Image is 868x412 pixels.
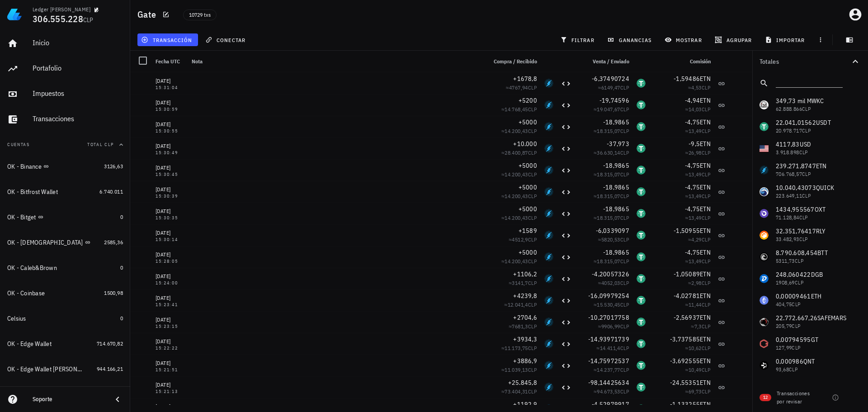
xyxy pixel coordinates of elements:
[637,231,646,240] div: USDT-icon
[513,357,537,365] span: +3886,9
[33,38,123,47] div: Inicio
[528,279,537,286] span: CLP
[689,388,702,395] span: 69,73
[700,205,711,213] span: ETN
[544,166,553,175] div: ETN-icon
[620,214,629,221] span: CLP
[528,323,537,330] span: CLP
[689,140,700,148] span: -9,5
[505,128,528,134] span: 14.200,43
[689,128,702,134] span: 13,49
[691,279,702,286] span: 2,98
[702,171,711,178] span: CLP
[597,388,620,395] span: 94.673,53
[137,33,198,46] button: transacción
[519,248,537,256] span: +5000
[528,128,537,134] span: CLP
[120,315,123,322] span: 0
[544,339,553,348] div: ETN-icon
[501,214,537,221] span: ≈
[189,10,211,20] span: 10729 txs
[156,107,184,112] div: 15:30:59
[700,227,711,235] span: ETN
[501,106,537,113] span: ≈
[597,214,620,221] span: 18.315,07
[528,149,537,156] span: CLP
[690,58,711,65] span: Comisión
[694,323,702,330] span: 7,3
[700,161,711,170] span: ETN
[620,301,629,308] span: CLP
[505,193,528,199] span: 14.200,43
[528,301,537,308] span: CLP
[689,345,702,351] span: 10,62
[528,258,537,265] span: CLP
[597,128,620,134] span: 18.315,07
[562,36,594,43] span: filtrar
[594,193,629,199] span: ≈
[505,214,528,221] span: 14.200,43
[544,274,553,283] div: ETN-icon
[505,149,528,156] span: 28.400,87
[597,366,620,373] span: 14.237,77
[33,13,83,25] span: 306.555.228
[588,313,629,322] span: -10,27017758
[501,258,537,265] span: ≈
[689,193,702,199] span: 13,49
[202,33,251,46] button: conectar
[156,142,184,151] div: [DATE]
[505,258,528,265] span: 14.200,43
[156,120,184,129] div: [DATE]
[620,84,629,91] span: CLP
[670,335,700,343] span: -3,737585
[700,335,711,343] span: ETN
[505,301,537,308] span: ≈
[156,294,184,303] div: [DATE]
[685,193,711,199] span: ≈
[143,36,192,43] span: transacción
[505,388,528,395] span: 73.404,31
[575,51,633,72] div: Venta / Enviado
[761,33,811,46] button: importar
[688,279,711,286] span: ≈
[509,279,537,286] span: ≈
[594,106,629,113] span: ≈
[528,214,537,221] span: CLP
[685,128,711,134] span: ≈
[156,58,180,65] span: Fecha UTC
[4,33,127,54] a: Inicio
[544,231,553,240] div: ETN-icon
[637,317,646,327] div: USDT-icon
[7,340,52,348] div: OK - Edge Wallet
[156,216,184,220] div: 15:30:35
[594,149,629,156] span: ≈
[494,58,537,65] span: Compra / Recibido
[637,187,646,196] div: USDT-icon
[597,149,620,156] span: 36.630,14
[505,106,528,113] span: 14.768,45
[192,58,203,65] span: Nota
[688,84,711,91] span: ≈
[156,303,184,307] div: 15:23:41
[156,228,184,237] div: [DATE]
[670,357,700,365] span: -3,692555
[691,236,702,243] span: 4,29
[598,236,629,243] span: ≈
[674,292,700,300] span: -4,02781
[685,248,700,256] span: -4,75
[519,183,537,191] span: +5000
[598,323,629,330] span: ≈
[501,193,537,199] span: ≈
[607,140,629,148] span: -37,973
[156,185,184,194] div: [DATE]
[588,357,629,365] span: -14,75972537
[513,75,537,83] span: +1678,8
[597,258,620,265] span: 18.315,07
[4,83,127,105] a: Impuestos
[601,323,620,330] span: 9906,99
[717,36,752,43] span: agrupar
[603,161,629,170] span: -18,9865
[519,118,537,126] span: +5000
[637,339,646,348] div: USDT-icon
[661,33,708,46] button: mostrar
